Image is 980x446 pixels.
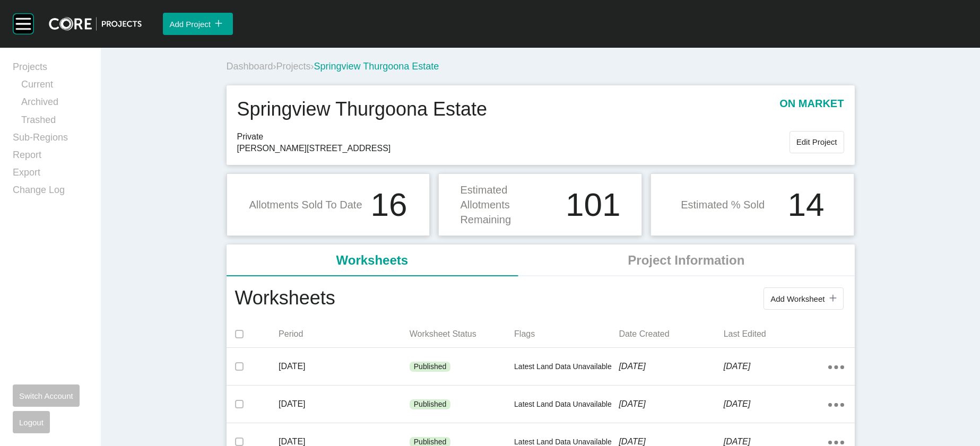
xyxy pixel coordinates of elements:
[227,244,518,276] li: Worksheets
[13,411,50,433] button: Logout
[13,148,88,166] a: Report
[724,361,828,372] p: [DATE]
[279,328,410,340] p: Period
[237,143,790,154] span: [PERSON_NAME][STREET_ADDRESS]
[279,361,410,372] p: [DATE]
[788,188,825,221] h1: 14
[724,328,828,340] p: Last Edited
[314,61,439,72] span: Springview Thurgoona Estate
[13,384,80,407] button: Switch Account
[518,244,854,276] li: Project Information
[19,418,44,427] span: Logout
[13,166,88,183] a: Export
[21,95,88,113] a: Archived
[681,197,765,212] p: Estimated % Sold
[235,285,335,312] h1: Worksheets
[779,96,844,123] p: on market
[796,137,837,146] span: Edit Project
[514,362,619,372] p: Latest Land Data Unavailable
[163,13,233,35] button: Add Project
[21,113,88,131] a: Trashed
[13,60,88,78] a: Projects
[410,328,514,340] p: Worksheet Status
[13,183,88,201] a: Change Log
[724,398,828,410] p: [DATE]
[619,328,723,340] p: Date Created
[619,398,723,410] p: [DATE]
[169,20,211,29] span: Add Project
[276,61,311,72] a: Projects
[237,96,488,123] h1: Springview Thurgoona Estate
[770,294,825,303] span: Add Worksheet
[237,131,790,143] span: Private
[13,131,88,148] a: Sub-Regions
[311,61,314,72] span: ›
[566,188,620,221] h1: 101
[371,188,407,221] h1: 16
[249,197,362,212] p: Allotments Sold To Date
[514,399,619,410] p: Latest Land Data Unavailable
[414,362,447,372] p: Published
[460,182,559,227] p: Estimated Allotments Remaining
[21,78,88,95] a: Current
[619,361,723,372] p: [DATE]
[227,61,273,72] a: Dashboard
[19,391,73,400] span: Switch Account
[790,131,844,153] button: Edit Project
[514,328,619,340] p: Flags
[764,287,843,310] button: Add Worksheet
[279,398,410,410] p: [DATE]
[49,17,142,31] img: core-logo-dark.3138cae2.png
[273,61,276,72] span: ›
[414,399,447,410] p: Published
